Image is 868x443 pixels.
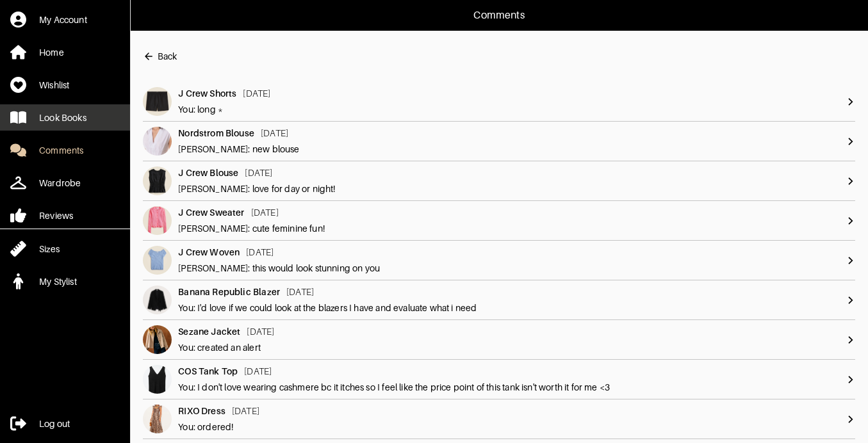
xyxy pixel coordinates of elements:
[261,127,288,140] div: [DATE]
[178,166,238,179] div: J Crew Blouse
[39,13,87,26] div: My Account
[143,286,172,314] img: avatar
[39,177,81,189] div: Wardrobe
[143,280,855,320] a: avatarBanana Republic Blazer[DATE]You: I'd love if we could look at the blazers I have and evalua...
[246,246,274,259] div: [DATE]
[143,325,172,354] img: avatar
[247,325,274,338] div: [DATE]
[143,44,177,69] button: Back
[143,399,855,439] a: avatarRIXO Dress[DATE]You: ordered!
[143,161,855,201] a: avatarJ Crew Blouse[DATE][PERSON_NAME]: love for day or night!
[245,166,272,179] div: [DATE]
[143,405,172,433] img: avatar
[143,127,172,156] img: avatar
[178,405,225,417] div: RIXO Dress
[158,50,177,63] div: Back
[143,241,855,280] a: avatarJ Crew Woven[DATE][PERSON_NAME]: this would look stunning on you
[178,302,846,314] div: You: I'd love if we could look at the blazers I have and evaluate what i need
[39,79,69,92] div: Wishlist
[143,320,855,360] a: avatarSezane Jacket[DATE]You: created an alert
[39,111,86,124] div: Look Books
[251,206,279,219] div: [DATE]
[178,182,846,195] div: [PERSON_NAME]: love for day or night!
[39,243,60,255] div: Sizes
[143,82,855,122] a: avatarJ Crew Shorts[DATE]You: long *
[143,246,172,275] img: avatar
[178,421,846,433] div: You: ordered!
[178,341,846,354] div: You: created an alert
[178,103,846,116] div: You: long *
[143,360,855,399] a: avatarCOS Tank Top[DATE]You: I don't love wearing cashmere bc it itches so I feel like the price ...
[473,8,524,23] p: Comments
[286,286,314,298] div: [DATE]
[178,381,846,394] div: You: I don't love wearing cashmere bc it itches so I feel like the price point of this tank isn't...
[143,122,855,161] a: avatarNordstrom Blouse[DATE][PERSON_NAME]: new blouse
[143,201,855,241] a: avatarJ Crew Sweater[DATE][PERSON_NAME]: cute feminine fun!
[143,87,172,116] img: avatar
[143,365,172,394] img: avatar
[178,87,236,100] div: J Crew Shorts
[244,365,272,378] div: [DATE]
[178,325,240,338] div: Sezane Jacket
[178,262,846,275] div: [PERSON_NAME]: this would look stunning on you
[232,405,259,417] div: [DATE]
[143,206,172,235] img: avatar
[178,365,238,378] div: COS Tank Top
[178,246,240,259] div: J Crew Woven
[178,286,280,298] div: Banana Republic Blazer
[39,275,77,288] div: My Stylist
[178,206,244,219] div: J Crew Sweater
[178,143,846,156] div: [PERSON_NAME]: new blouse
[39,417,70,430] div: Log out
[39,46,64,59] div: Home
[143,166,172,195] img: avatar
[39,144,83,157] div: Comments
[178,127,254,140] div: Nordstrom Blouse
[243,87,270,100] div: [DATE]
[178,222,846,235] div: [PERSON_NAME]: cute feminine fun!
[39,209,73,222] div: Reviews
